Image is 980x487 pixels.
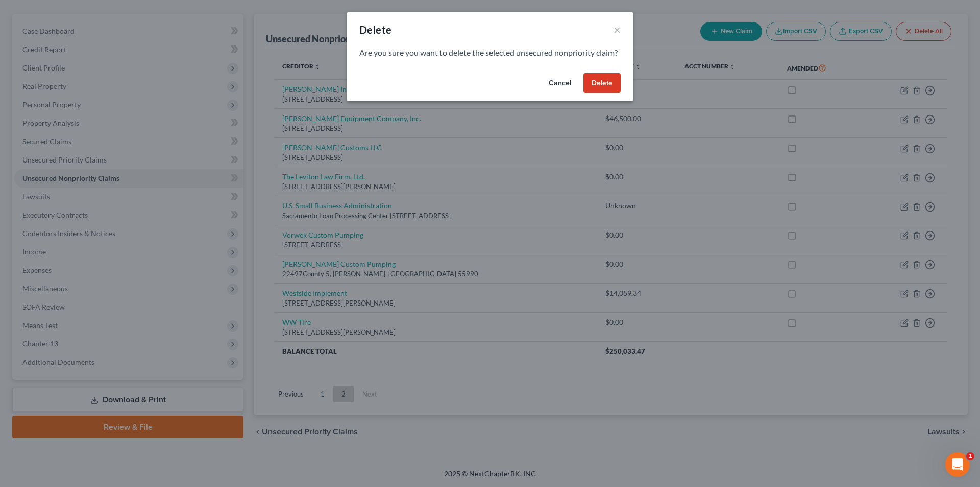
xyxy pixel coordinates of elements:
button: Cancel [541,73,579,94]
p: Are you sure you want to delete the selected unsecured nonpriority claim? [359,47,621,59]
div: Delete [359,22,391,37]
span: 1 [966,452,974,460]
button: Delete [583,73,621,94]
iframe: Intercom live chat [945,452,970,477]
button: × [614,24,621,36]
